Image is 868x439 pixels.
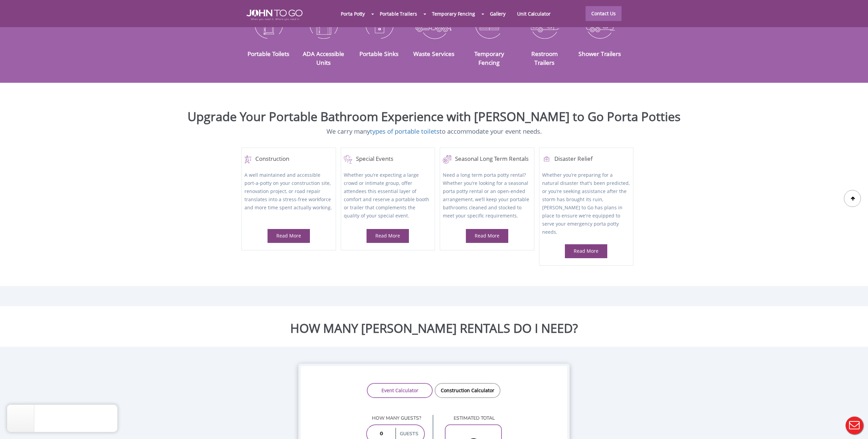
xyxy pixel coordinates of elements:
[542,171,630,236] p: Whether you’re preparing for a natural disaster that's been predicted, or you’re seeking assistan...
[344,171,432,221] p: Whether you’re expecting a large crowd or intimate group, offer attendees this essential layer of...
[5,127,863,136] p: We carry many to accommodate your event needs.
[244,171,333,221] p: A well maintained and accessible port-a-potty on your construction site, renovation project, or r...
[303,50,344,66] a: ADA Accessible Units
[5,110,863,123] h2: Upgrade Your Portable Bathroom Experience with [PERSON_NAME] to Go Porta Potties
[475,232,499,239] a: Read More
[413,50,454,58] a: Waste Services
[511,6,556,21] a: Unit Calculator
[366,415,425,422] p: How many guests?
[375,232,400,239] a: Read More
[445,415,502,422] p: estimated total
[370,127,439,135] a: types of portable toilets
[335,6,371,21] a: Porta Potty
[244,155,333,164] a: Construction
[443,171,531,221] p: Need a long term porta potty rental? Whether you’re looking for a seasonal porta potty rental or ...
[841,412,868,439] button: Live Chat
[359,50,398,58] a: Portable Sinks
[246,9,302,20] img: JOHN to go
[474,50,504,66] a: Temporary Fencing
[542,155,630,164] h4: Disaster Relief
[578,50,621,58] a: Shower Trailers
[5,322,863,335] h2: HOW MANY [PERSON_NAME] RENTALS DO I NEED?
[574,248,598,254] a: Read More
[276,232,301,239] a: Read More
[435,383,500,398] a: Construction Calculator
[586,6,622,21] a: Contact Us
[248,50,289,58] a: Portable Toilets
[374,6,422,21] a: Portable Trailers
[484,6,511,21] a: Gallery
[443,155,531,164] a: Seasonal Long Term Rentals
[531,50,558,66] a: Restroom Trailers
[344,155,432,164] a: Special Events
[426,6,481,21] a: Temporary Fencing
[367,383,433,398] a: Event Calculator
